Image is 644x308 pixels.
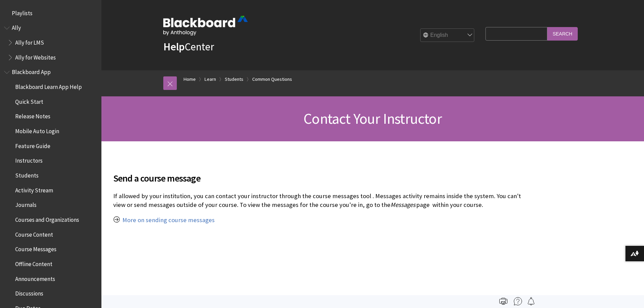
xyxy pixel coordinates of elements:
[4,22,97,63] nav: Book outline for Anthology Ally Help
[12,22,21,31] span: Ally
[15,37,44,46] span: Ally for LMS
[225,75,243,84] a: Students
[304,109,442,128] span: Contact Your Instructor
[15,155,43,164] span: Instructors
[15,140,50,149] span: Feature Guide
[15,229,53,238] span: Course Content
[12,7,32,17] span: Playlists
[15,111,50,120] span: Release Notes
[390,201,415,209] span: Messages
[15,96,43,105] span: Quick Start
[12,67,51,76] span: Blackboard App
[514,297,522,305] img: More help
[4,7,97,19] nav: Book outline for Playlists
[15,81,82,90] span: Blackboard Learn App Help
[15,214,79,223] span: Courses and Organizations
[252,75,292,84] a: Common Questions
[15,125,59,135] span: Mobile Auto Login
[163,16,248,35] img: Blackboard by Anthology
[163,40,185,53] strong: Help
[15,185,53,194] span: Activity Stream
[547,27,578,40] input: Search
[15,288,43,297] span: Discussions
[15,199,37,209] span: Journals
[205,75,216,84] a: Learn
[163,40,214,53] a: HelpCenter
[184,75,196,84] a: Home
[15,170,39,179] span: Students
[527,297,535,305] img: Follow this page
[15,258,52,267] span: Offline Content
[15,244,56,253] span: Course Messages
[113,171,532,185] span: Send a course message
[15,52,56,61] span: Ally for Websites
[15,273,55,282] span: Announcements
[421,29,475,42] select: Site Language Selector
[499,297,507,305] img: Print
[113,192,532,209] p: If allowed by your institution, you can contact your instructor through the course messages tool ...
[122,216,215,224] a: More on sending course messages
